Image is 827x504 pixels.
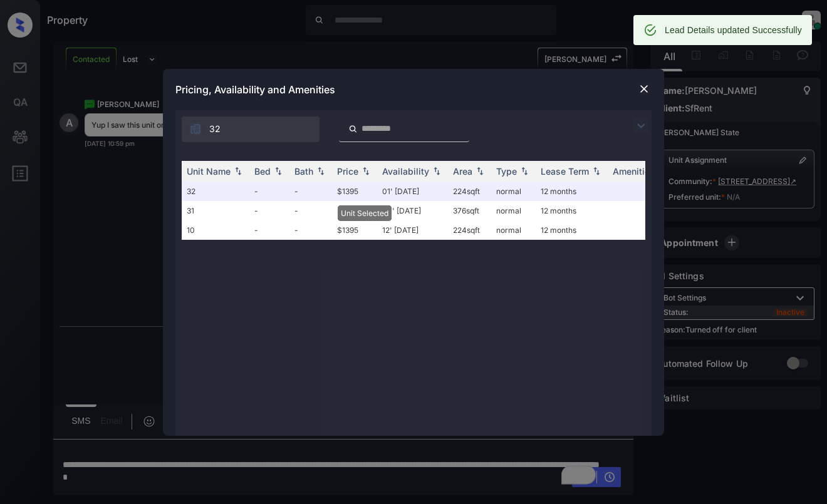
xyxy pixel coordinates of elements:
td: $1395 [332,182,377,201]
td: - [249,182,289,201]
img: icon-zuma [633,118,648,133]
img: sorting [590,167,603,175]
td: normal [491,220,536,240]
td: 04' [DATE] [377,201,448,220]
td: 12 months [536,201,608,220]
img: icon-zuma [189,123,202,135]
td: $1395 [332,220,377,240]
td: - [249,201,289,220]
img: close [638,83,650,95]
div: Area [453,166,472,177]
div: Pricing, Availability and Amenities [163,69,664,110]
div: Price [337,166,358,177]
td: - [289,220,332,240]
div: Lease Term [541,166,589,177]
td: normal [491,182,536,201]
td: - [249,220,289,240]
img: sorting [315,167,327,175]
td: 12' [DATE] [377,220,448,240]
div: Availability [382,166,429,177]
img: sorting [232,167,244,175]
td: 32 [182,182,249,201]
img: sorting [272,167,284,175]
div: Amenities [613,166,655,177]
img: sorting [430,167,443,175]
td: - [289,201,332,220]
img: icon-zuma [348,123,358,135]
td: - [289,182,332,201]
div: Lead Details updated Successfully [665,19,802,41]
td: 12 months [536,220,608,240]
div: Unit Name [187,166,231,177]
td: 12 months [536,182,608,201]
span: 32 [209,122,221,136]
td: 224 sqft [448,182,491,201]
td: 31 [182,201,249,220]
td: normal [491,201,536,220]
td: 10 [182,220,249,240]
td: $1495 [332,201,377,220]
div: Bath [294,166,313,177]
td: 01' [DATE] [377,182,448,201]
img: sorting [474,167,486,175]
div: Bed [254,166,271,177]
img: sorting [360,167,372,175]
div: Type [496,166,517,177]
img: sorting [518,167,531,175]
td: 224 sqft [448,220,491,240]
td: 376 sqft [448,201,491,220]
